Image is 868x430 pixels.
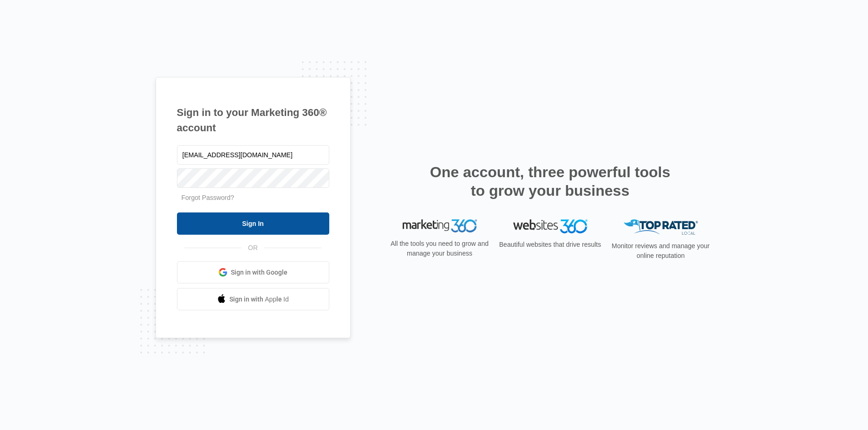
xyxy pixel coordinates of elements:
p: Beautiful websites that drive results [498,240,602,250]
span: Sign in with Apple Id [229,295,289,304]
a: Sign in with Google [177,261,329,283]
h1: Sign in to your Marketing 360® account [177,105,329,135]
h2: One account, three powerful tools to grow your business [427,163,673,200]
p: Monitor reviews and manage your online reputation [609,241,713,261]
span: Sign in with Google [231,268,287,277]
input: Email [177,145,329,165]
input: Sign In [177,212,329,235]
a: Sign in with Apple Id [177,288,329,310]
img: Websites 360 [513,219,587,233]
img: Marketing 360 [403,219,477,232]
a: Forgot Password? [182,194,235,201]
p: All the tools you need to grow and manage your business [388,239,492,258]
img: Top Rated Local [624,219,698,235]
span: OR [241,243,264,253]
